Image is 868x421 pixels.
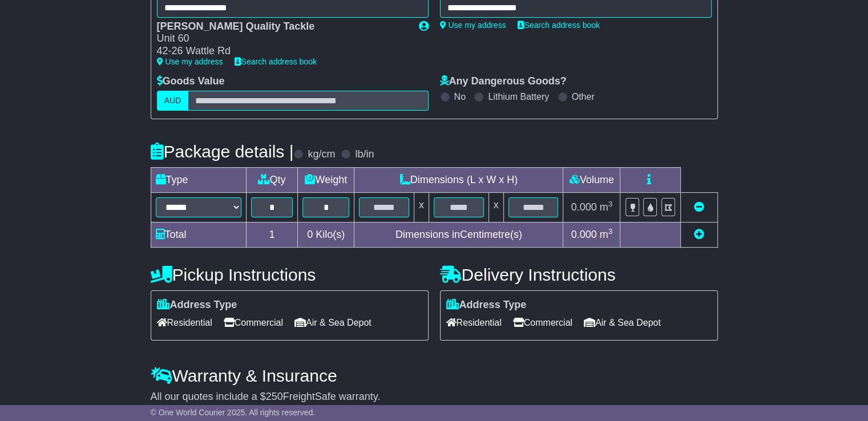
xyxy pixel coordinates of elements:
span: Air & Sea Depot [584,314,661,331]
h4: Package details | [151,142,294,161]
h4: Delivery Instructions [440,265,718,284]
td: Total [151,222,246,247]
td: 1 [246,222,298,247]
td: Type [151,167,246,192]
label: lb/in [355,148,374,161]
a: Add new item [694,229,704,240]
label: No [454,91,466,102]
h4: Pickup Instructions [151,265,429,284]
td: Dimensions (L x W x H) [354,167,563,192]
span: 0 [307,229,313,240]
span: Residential [157,314,212,331]
label: Address Type [446,299,527,311]
td: Dimensions in Centimetre(s) [354,222,563,247]
span: Commercial [224,314,283,331]
label: AUD [157,91,189,111]
h4: Warranty & Insurance [151,366,718,385]
span: 0.000 [571,229,597,240]
span: m [600,201,613,213]
span: Commercial [513,314,572,331]
span: Residential [446,314,502,331]
sup: 3 [608,227,613,236]
label: Address Type [157,299,237,311]
label: kg/cm [308,148,335,161]
a: Remove this item [694,201,704,213]
td: Kilo(s) [298,222,354,247]
td: x [414,192,429,222]
td: x [488,192,503,222]
label: Goods Value [157,75,225,88]
span: 250 [266,391,283,402]
span: m [600,229,613,240]
span: © One World Courier 2025. All rights reserved. [151,408,316,417]
label: Other [572,91,595,102]
div: 42-26 Wattle Rd [157,45,407,58]
div: All our quotes include a $ FreightSafe warranty. [151,391,718,403]
span: Air & Sea Depot [294,314,372,331]
td: Weight [298,167,354,192]
a: Search address book [235,57,317,66]
a: Search address book [518,21,600,30]
label: Any Dangerous Goods? [440,75,567,88]
label: Lithium Battery [488,91,549,102]
td: Qty [246,167,298,192]
a: Use my address [157,57,223,66]
sup: 3 [608,200,613,208]
div: [PERSON_NAME] Quality Tackle [157,21,407,33]
a: Use my address [440,21,506,30]
td: Volume [563,167,620,192]
span: 0.000 [571,201,597,213]
div: Unit 60 [157,33,407,45]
